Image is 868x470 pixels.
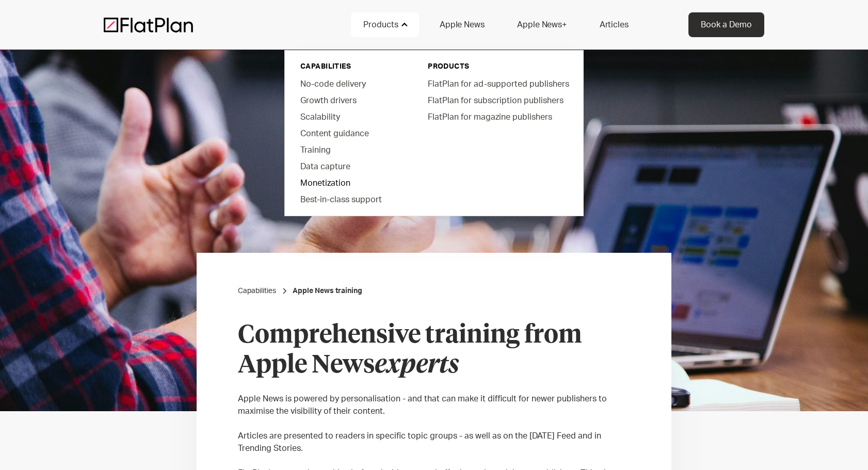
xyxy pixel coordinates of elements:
a: Articles [587,12,641,37]
div: PRODUCTS [428,61,568,72]
a: Best-in-class support [292,191,409,207]
a: FlatPlan for magazine publishers [420,108,576,125]
p: Articles are presented to readers in specific topic groups - as well as on the [DATE] Feed and in... [238,430,630,455]
a: Apple News [427,12,496,37]
a: Training [292,141,409,158]
a: FlatPlan for subscription publishers [420,92,576,108]
a: Book a Demo [688,12,764,37]
a: Scalability [292,108,409,125]
a: Capabilities [238,286,276,296]
div: Book a Demo [701,19,752,31]
nav: Products [284,46,584,216]
a: Growth drivers [292,92,409,108]
p: Apple News is powered by personalisation - and that can make it difficult for newer publishers to... [238,393,630,417]
a: Data capture [292,158,409,174]
div: Products [351,12,419,37]
p: ‍ [238,380,630,393]
a: No-code delivery [292,75,409,92]
p: ‍ [238,455,630,467]
div: capabilities [300,61,401,72]
a: FlatPlan for ad-supported publishers [420,75,576,92]
p: ‍ [238,417,630,430]
div: Products [363,19,398,31]
a: Apple News training [293,286,362,296]
h2: Comprehensive training from Apple News [238,321,630,380]
a: Content guidance [292,125,409,141]
em: experts [375,353,459,378]
a: Apple News+ [505,12,578,37]
a: Monetization [292,174,409,191]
